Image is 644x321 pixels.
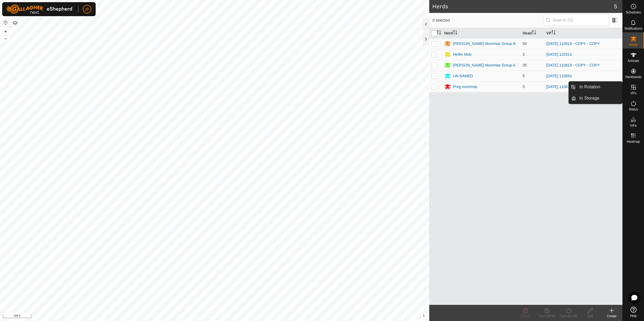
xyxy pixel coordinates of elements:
[579,95,599,102] span: In Storage
[523,63,527,67] span: 35
[558,314,579,319] div: Turn On VP
[220,314,236,319] a: Contact Us
[437,31,441,35] p-sorticon: Activate to sort
[625,27,642,30] span: Notifications
[625,75,641,79] span: Neckbands
[521,314,530,318] span: Delete
[453,41,516,47] div: [PERSON_NAME] Mommas Group B
[193,314,213,319] a: Privacy Policy
[629,43,638,46] span: Herds
[630,92,636,95] span: VPs
[551,31,556,35] p-sorticon: Activate to sort
[623,305,644,320] a: Help
[432,18,544,23] span: 0 selected
[2,28,9,35] button: +
[421,313,427,319] button: i
[442,28,521,39] th: Herd
[2,19,9,26] button: Reset Map
[523,41,527,46] span: 50
[523,74,525,78] span: 5
[6,4,74,14] img: Gallagher Logo
[629,108,638,111] span: Status
[546,52,572,57] a: [DATE] 120314
[536,314,558,319] div: Turn Off VP
[521,28,544,39] th: Head
[576,93,622,104] a: In Storage
[576,82,622,92] a: In Rotation
[628,59,639,62] span: Animals
[630,124,636,127] span: Infra
[569,82,622,92] li: In Rotation
[579,314,601,319] div: Edit
[423,313,424,318] span: i
[627,140,640,143] span: Heatmap
[2,35,9,42] button: –
[569,93,622,104] li: In Storage
[546,85,600,89] a: [DATE] 110819 - COPY - COPY
[626,11,641,14] span: Schedules
[12,20,18,26] button: Map Layers
[630,314,637,317] span: Help
[614,2,617,11] span: 5
[453,73,473,79] div: UN NAMED
[453,52,471,57] div: Heifer Mob
[544,15,609,26] input: Search (S)
[453,84,477,90] div: Preg mommas
[546,74,572,78] a: [DATE] 115654
[532,31,536,35] p-sorticon: Activate to sort
[601,314,622,319] div: Create
[453,62,515,68] div: [PERSON_NAME] Mommas Group A
[546,63,600,67] a: [DATE] 110819 - COPY - COPY
[546,41,600,46] a: [DATE] 110819 - COPY - COPY
[544,28,623,39] th: VP
[523,85,525,89] span: 5
[579,84,600,90] span: In Rotation
[432,3,614,10] h2: Herds
[523,52,525,57] span: 2
[453,31,457,35] p-sorticon: Activate to sort
[85,6,89,12] span: JP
